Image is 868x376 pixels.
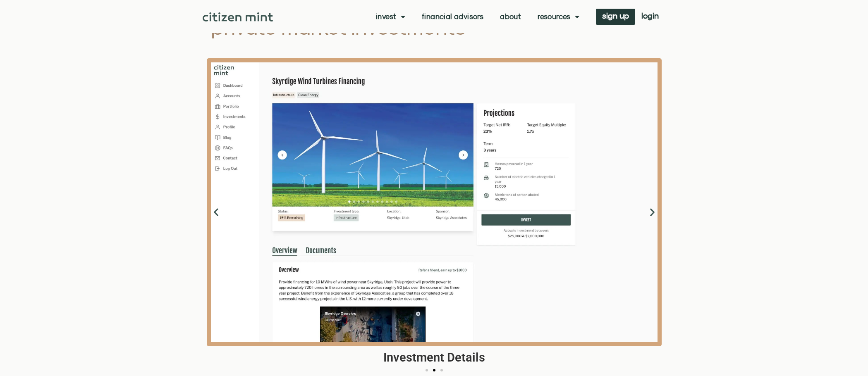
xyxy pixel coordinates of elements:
span: Go to slide 1 [426,369,428,371]
span: sign up [602,13,629,19]
div: Next slide [647,207,658,217]
span: Go to slide 3 [440,369,443,371]
figcaption: Investment Details [207,349,662,366]
img: Citizen Mint [203,12,273,21]
a: Resources [538,12,579,21]
span: Go to slide 2 [433,369,435,371]
div: Previous slide [211,207,221,217]
a: Invest [376,12,405,21]
a: Financial Advisors [422,12,483,21]
a: sign up [596,9,635,25]
a: login [635,9,665,25]
div: 2 / 3 [207,58,662,366]
img: Investment Details [207,58,662,346]
span: login [641,13,659,19]
nav: Menu [376,12,579,21]
a: About [500,12,521,21]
